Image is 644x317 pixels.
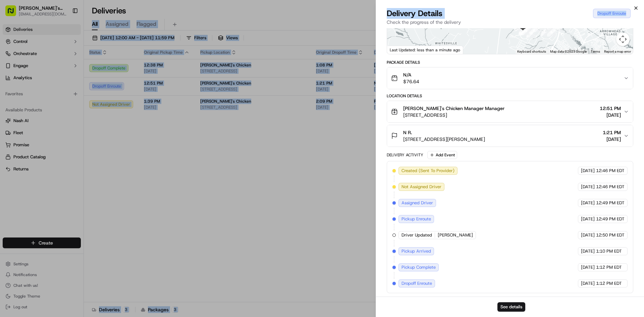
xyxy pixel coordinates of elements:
[67,114,81,119] span: Pylon
[497,302,525,312] button: See details
[540,27,549,36] div: 7
[7,27,122,38] p: Welcome 👋
[54,95,110,107] a: 💻API Documentation
[387,125,633,147] button: N R.[STREET_ADDRESS][PERSON_NAME]1:21 PM[DATE]
[13,97,51,104] span: Knowledge Base
[387,152,423,158] div: Delivery Activity
[387,46,463,54] div: Last Updated: less than a minute ago
[616,33,630,46] button: Map camera controls
[427,151,457,159] button: Add Event
[596,216,625,222] span: 12:49 PM EDT
[581,184,595,190] span: [DATE]
[401,232,432,238] span: Driver Updated
[526,29,535,38] div: 10
[603,136,621,143] span: [DATE]
[581,200,595,206] span: [DATE]
[591,50,600,53] a: Terms (opens in new tab)
[596,200,625,206] span: 12:49 PM EDT
[7,98,12,103] div: 📗
[600,112,621,118] span: [DATE]
[550,50,587,53] span: Map data ©2025 Google
[47,113,81,119] a: Powered byPylon
[596,168,625,174] span: 12:46 PM EDT
[389,45,411,54] img: Google
[596,232,625,238] span: 12:50 PM EDT
[63,97,108,104] span: API Documentation
[596,264,622,270] span: 1:12 PM EDT
[23,71,85,76] div: We're available if you need us!
[401,264,436,270] span: Pickup Complete
[401,200,433,206] span: Assigned Driver
[401,168,454,174] span: Created (Sent To Provider)
[600,105,621,112] span: 12:51 PM
[581,168,595,174] span: [DATE]
[581,280,595,286] span: [DATE]
[389,45,411,54] a: Open this area in Google Maps (opens a new window)
[581,248,595,254] span: [DATE]
[604,50,631,53] a: Report a map error
[7,7,20,20] img: Nash
[403,136,485,143] span: [STREET_ADDRESS][PERSON_NAME]
[581,264,595,270] span: [DATE]
[519,27,527,36] div: 11
[403,105,504,112] span: [PERSON_NAME]'s Chicken Manager Manager
[603,129,621,136] span: 1:21 PM
[581,216,595,222] span: [DATE]
[387,19,633,25] p: Check the progress of the delivery
[57,98,62,103] div: 💻
[596,184,625,190] span: 12:46 PM EDT
[17,43,121,50] input: Got a question? Start typing here...
[387,67,633,89] button: N/A$76.64
[438,232,473,238] span: [PERSON_NAME]
[517,49,546,54] button: Keyboard shortcuts
[401,216,431,222] span: Pickup Enroute
[7,64,19,76] img: 1736555255976-a54dd68f-1ca7-489b-9aae-adbdc363a1c4
[23,64,110,71] div: Start new chat
[387,8,442,19] span: Delivery Details
[4,95,54,107] a: 📗Knowledge Base
[401,248,431,254] span: Pickup Arrived
[387,93,633,99] div: Location Details
[403,112,504,118] span: [STREET_ADDRESS]
[547,28,556,37] div: 8
[596,280,622,286] span: 1:12 PM EDT
[596,248,622,254] span: 1:10 PM EDT
[114,66,122,74] button: Start new chat
[403,78,419,85] span: $76.64
[521,27,530,35] div: 14
[387,60,633,65] div: Package Details
[403,129,412,136] span: N R.
[387,101,633,122] button: [PERSON_NAME]'s Chicken Manager Manager[STREET_ADDRESS]12:51 PM[DATE]
[581,232,595,238] span: [DATE]
[401,184,441,190] span: Not Assigned Driver
[401,280,432,286] span: Dropoff Enroute
[403,71,419,78] span: N/A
